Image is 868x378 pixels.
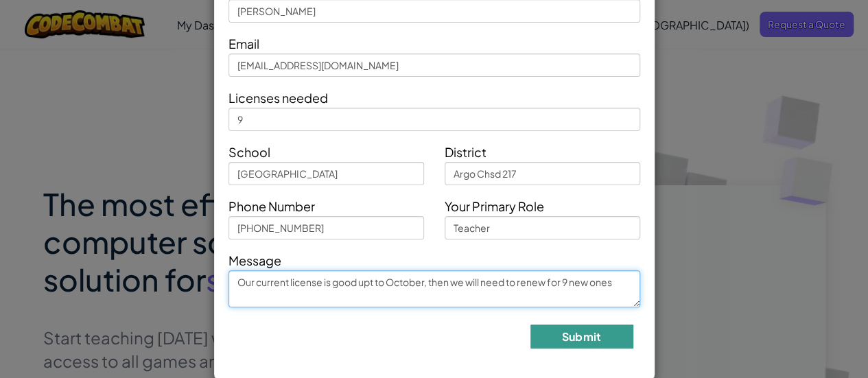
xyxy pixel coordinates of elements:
button: Submit [530,324,633,349]
span: Phone Number [228,198,315,214]
input: Teacher, Principal, etc. [445,216,640,239]
span: Your Primary Role [445,198,544,214]
span: Email [228,36,259,51]
span: Message [228,252,281,268]
span: District [445,144,486,160]
span: Licenses needed [228,90,328,106]
input: How many licenses do you need? [228,108,640,131]
span: School [228,144,270,160]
